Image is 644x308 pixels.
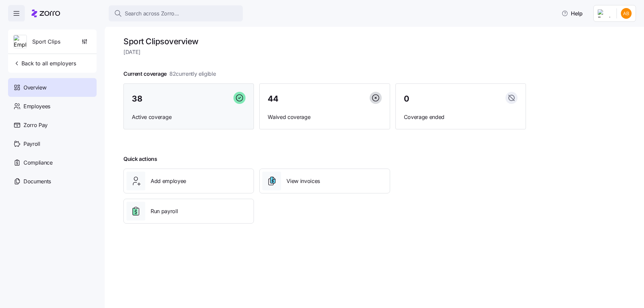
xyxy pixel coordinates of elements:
[404,113,518,121] span: Coverage ended
[8,116,97,134] a: Zorro Pay
[8,153,97,172] a: Compliance
[132,95,142,103] span: 38
[123,70,216,78] span: Current coverage
[125,9,179,18] span: Search across Zorro...
[8,172,97,191] a: Documents
[11,57,79,70] button: Back to all employers
[8,134,97,153] a: Payroll
[169,70,216,78] span: 82 currently eligible
[151,207,178,215] span: Run payroll
[123,155,157,163] span: Quick actions
[268,113,381,121] span: Waived coverage
[23,121,48,129] span: Zorro Pay
[286,177,320,185] span: View invoices
[14,35,26,49] img: Employer logo
[32,38,60,46] span: Sport Clips
[268,95,278,103] span: 44
[23,83,46,92] span: Overview
[404,95,409,103] span: 0
[556,7,588,20] button: Help
[123,36,526,47] h1: Sport Clips overview
[621,8,632,19] img: 42a6513890f28a9d591cc60790ab6045
[109,5,243,21] button: Search across Zorro...
[151,177,186,185] span: Add employee
[132,113,246,121] span: Active coverage
[13,59,76,67] span: Back to all employers
[598,9,611,17] img: Employer logo
[23,102,50,111] span: Employees
[123,48,526,56] span: [DATE]
[561,9,583,17] span: Help
[23,177,51,186] span: Documents
[23,140,40,148] span: Payroll
[23,159,53,167] span: Compliance
[8,97,97,116] a: Employees
[8,78,97,97] a: Overview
